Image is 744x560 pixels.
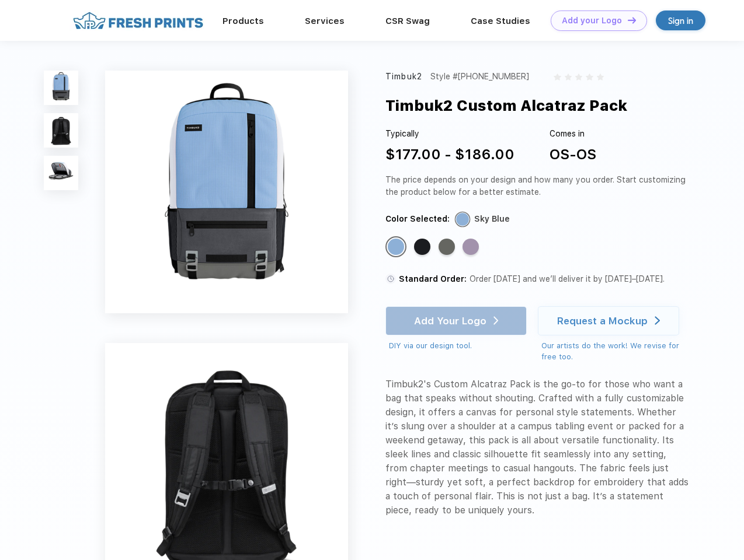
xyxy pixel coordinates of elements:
[385,94,627,117] div: Timbuk2 Custom Alcatraz Pack
[541,340,690,363] div: Our artists do the work! We revise for free too.
[628,17,636,23] img: DT
[385,128,514,140] div: Typically
[385,377,690,517] div: Timbuk2's Custom Alcatraz Pack is the go-to for those who want a bag that speaks without shouting...
[44,71,78,105] img: func=resize&h=100
[474,213,510,225] div: Sky Blue
[385,174,690,198] div: The price depends on your design and how many you order. Start customizing the product below for ...
[550,128,596,140] div: Comes in
[562,16,622,26] div: Add your Logo
[470,274,665,283] span: Order [DATE] and we’ll deliver it by [DATE]–[DATE].
[388,239,404,255] div: Sky Blue
[222,16,264,26] a: Products
[389,340,527,352] div: DIY via our design tool.
[550,144,596,165] div: OS-OS
[655,316,660,325] img: white arrow
[668,14,693,27] div: Sign in
[656,10,705,30] a: Sign in
[69,10,207,31] img: fo%20logo%202.webp
[597,73,604,80] img: gray_star.svg
[439,239,455,255] div: Gunmetal
[557,315,648,327] div: Request a Mockup
[44,156,78,190] img: func=resize&h=100
[385,71,422,83] div: Timbuk2
[385,274,396,284] img: standard order
[463,239,479,255] div: Lavender
[399,274,467,283] span: Standard Order:
[414,239,430,255] div: Jet Black
[586,73,593,80] img: gray_star.svg
[44,113,78,148] img: func=resize&h=100
[430,71,529,83] div: Style #[PHONE_NUMBER]
[105,71,348,313] img: func=resize&h=640
[565,73,572,80] img: gray_star.svg
[575,73,582,80] img: gray_star.svg
[385,144,514,165] div: $177.00 - $186.00
[554,73,561,80] img: gray_star.svg
[385,213,450,225] div: Color Selected:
